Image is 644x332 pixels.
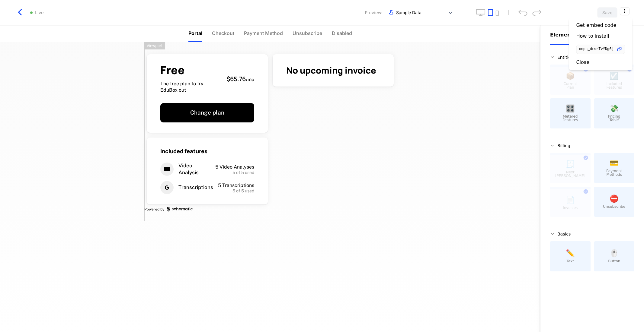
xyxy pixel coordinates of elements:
span: Transcriptions [178,184,213,191]
div: Close [576,59,589,65]
span: 5 of 5 used [232,170,254,175]
sub: / mo [246,76,254,83]
div: Select action [569,17,632,70]
span: Powered by [144,207,164,212]
span: The free plan to try EduBox out [160,81,222,93]
div: How to install [576,33,609,39]
button: Change plan [160,103,254,122]
span: cmpn_drsrTvYDg6j [579,47,614,51]
span: 5 of 5 used [232,189,254,193]
div: Get embed code [576,22,616,28]
button: cmpn_drsrTvYDg6j [576,45,625,54]
span: Video Analysis [178,162,205,176]
span: 5 Video Analyses [215,164,254,170]
i: google [160,181,174,194]
i: credit [160,163,174,176]
span: Included features [160,147,207,155]
span: No upcoming invoice [286,64,376,76]
span: 5 Transcriptions [218,182,254,188]
span: $65.76 [226,75,246,83]
span: Free [160,65,222,76]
